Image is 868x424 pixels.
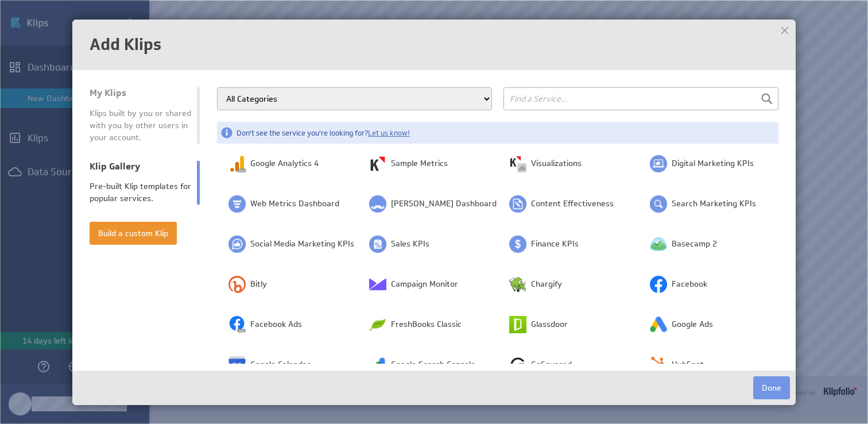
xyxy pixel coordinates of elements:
img: image286808521443149053.png [509,236,526,253]
span: HubSpot [672,359,704,371]
div: Klip Gallery [90,161,191,172]
span: Facebook Ads [250,319,302,330]
img: image1810292984256751319.png [369,236,386,253]
img: image5288152894157907875.png [509,155,526,172]
img: image3522292994667009732.png [369,316,386,333]
span: Bitly [250,279,267,290]
img: image6502031566950861830.png [228,155,246,172]
input: Find a Service... [503,87,778,110]
span: Glassdoor [531,319,568,330]
img: info Icon [221,127,232,138]
img: image2563615312826291593.png [509,356,526,373]
span: Campaign Monitor [391,279,458,290]
img: image8320012023144177748.png [228,276,246,293]
img: image52590220093943300.png [650,195,667,213]
span: Social Media Marketing KPIs [250,238,354,250]
img: image4203343126471956075.png [509,316,526,333]
span: Content Effectiveness [531,198,614,210]
span: Google Search Console [391,359,475,371]
span: Basecamp 2 [672,238,717,250]
img: image4712442411381150036.png [650,155,667,172]
span: Sample Metrics [391,158,448,169]
img: image8669511407265061774.png [228,236,246,253]
img: image729517258887019810.png [650,276,667,293]
img: image4788249492605619304.png [650,356,667,373]
span: Google Analytics 4 [250,158,319,169]
img: image4693762298343897077.png [228,356,246,373]
span: Don't see the service you're looking for? [237,128,410,138]
img: image6347507244920034643.png [369,276,386,293]
div: Klips built by you or shared with you by other users in your account. [90,107,191,144]
img: image2048842146512654208.png [369,195,386,213]
div: My Klips [90,87,191,99]
img: image259683944446962572.png [650,236,667,253]
span: [PERSON_NAME] Dashboard [391,198,497,210]
span: Google Calendar [250,359,311,371]
img: image8417636050194330799.png [650,316,667,333]
span: Digital Marketing KPIs [672,158,754,169]
img: image2754833655435752804.png [228,316,246,333]
img: image1443927121734523965.png [369,155,386,172]
span: Sales KPIs [391,238,429,250]
a: Let us know! [368,128,410,137]
span: GoSquared [531,359,572,371]
img: image2261544860167327136.png [509,276,526,293]
span: Chargify [531,279,562,290]
span: Visualizations [531,158,582,169]
span: Google Ads [672,319,713,330]
span: Finance KPIs [531,238,579,250]
img: image9023359807102731842.png [369,356,386,373]
img: image5117197766309347828.png [509,195,526,213]
button: Build a custom Klip [90,222,177,245]
h1: Add Klips [90,37,778,53]
div: Pre-built Klip templates for popular services. [90,180,191,205]
button: Done [753,376,790,399]
img: image7785814661071211034.png [228,195,246,213]
span: Web Metrics Dashboard [250,198,339,210]
span: Facebook [672,279,707,290]
span: FreshBooks Classic [391,319,462,330]
span: Search Marketing KPIs [672,198,756,210]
